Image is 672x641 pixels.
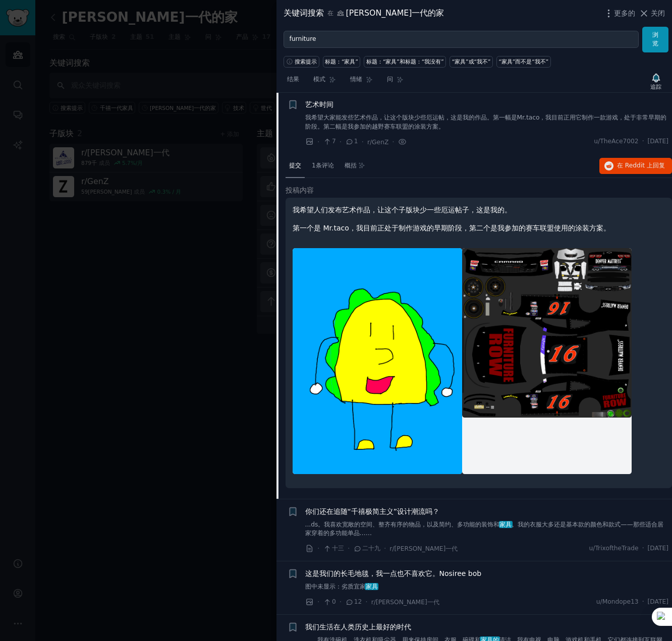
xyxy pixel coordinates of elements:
[284,8,324,18] font: 关键词搜索
[340,598,342,606] font: ·
[642,545,644,552] font: ·
[365,598,367,606] font: ·
[389,545,458,552] font: r/[PERSON_NAME]一代
[647,71,665,92] button: 追踪
[295,59,317,65] font: 搜索提示
[499,521,512,528] font: 家具
[371,599,439,606] font: r/[PERSON_NAME]一代
[354,138,358,145] font: 1
[650,84,661,90] font: 追踪
[310,72,340,92] a: 模式
[496,56,551,68] a: “家具”而不是“我不”
[340,138,342,146] font: ·
[305,583,366,590] font: 图中未显示：劣质宜家
[387,76,393,83] font: 问
[648,545,668,552] font: [DATE]
[648,138,668,145] font: [DATE]
[313,76,325,83] font: 模式
[293,224,610,232] font: 第一个是 Mr.taco，我目前正处于制作游戏的早期阶段，第二个是我参加的赛车联盟使用的涂装方案。
[293,206,512,214] font: 我希望人们发布艺术作品，让这个子版块少一些厄运帖子，这是我的。
[617,162,653,169] font: 在 Reddit 上
[589,545,639,552] font: u/TrixoftheTrade
[450,56,493,68] a: “家具”或“我不”
[305,623,411,631] font: 我们生活在人类历史上最好的时代
[287,76,299,83] font: 结果
[305,99,333,110] a: 艺术时间
[366,583,378,590] font: 家具
[305,521,500,528] font: ...ds。我喜欢宽敞的空间、整齐有序的物品，以及简约、多功能的装饰和
[364,56,446,68] a: 标题：“家具”和标题：“我没有”
[462,248,632,418] img: 艺术时间
[305,582,669,592] a: 图中未显示：劣质宜家家具
[383,72,407,92] a: 问
[289,162,301,169] font: 提交
[648,598,668,605] font: [DATE]
[317,544,319,552] font: ·
[350,76,362,83] font: 情绪
[498,59,548,65] font: “家具”而不是“我不”
[293,248,462,474] img: 艺术时间
[366,59,444,65] font: 标题：“家具”和标题：“我没有”
[392,138,394,146] font: ·
[347,72,376,92] a: 情绪
[348,544,350,552] font: ·
[642,138,644,145] font: ·
[651,9,665,17] font: 关闭
[305,622,411,632] a: 我们生活在人类历史上最好的时代
[367,139,388,146] font: r/GenZ
[312,162,334,169] font: 1条评论
[286,186,314,194] font: 投稿内容
[332,545,344,552] font: 十三
[305,568,482,579] a: 这是我们的长毛地毯，我一点也不喜欢它。Nosiree bob
[653,162,665,169] font: 回复
[305,507,440,515] font: 你们还在追随“千禧极简主义”设计潮流吗？
[642,598,644,605] font: ·
[362,545,380,552] font: 二十九
[305,114,667,130] font: 我希望大家能发些艺术作品，让这个版块少些厄运帖，这是我的作品。第一幅是Mr.taco，我目前正用它制作一款游戏，处于非常早期的阶段。第二幅是我参加的越野赛车联盟的涂装方案。
[332,598,336,605] font: 0
[652,31,658,47] font: 浏览
[345,162,357,169] font: 概括
[284,56,319,68] button: 搜索提示
[305,100,333,108] font: 艺术时间
[323,56,361,68] a: 标题：“家具”
[362,138,364,146] font: ·
[594,138,638,145] font: u/TheAce7002
[346,8,444,18] font: [PERSON_NAME]一代的家
[614,9,635,17] font: 更多的
[596,598,639,605] font: u/Mondope13
[599,158,672,174] button: 在 Reddit 上回复
[332,138,336,145] font: 7
[642,27,668,52] button: 浏览
[317,598,319,606] font: ·
[327,10,333,17] font: 在
[452,59,491,65] font: “家具”或“我不”
[639,8,665,19] button: 关闭
[384,544,386,552] font: ·
[325,59,358,65] font: 标题：“家具”
[284,31,639,48] input: 尝试与您的业务相关的关键字
[305,113,669,131] a: 我希望大家能发些艺术作品，让这个版块少些厄运帖，这是我的作品。第一幅是Mr.taco，我目前正用它制作一款游戏，处于非常早期的阶段。第二幅是我参加的越野赛车联盟的涂装方案。
[317,138,319,146] font: ·
[354,598,362,605] font: 12
[284,72,303,92] a: 结果
[305,506,440,517] a: 你们还在追随“千禧极简主义”设计潮流吗？
[305,569,482,577] font: 这是我们的长毛地毯，我一点也不喜欢它。Nosiree bob
[305,520,669,538] a: ...ds。我喜欢宽敞的空间、整齐有序的物品，以及简约、多功能的装饰和家具。我的衣服大多还是基本款的颜色和款式——那些适合居家穿着的多功能单品……
[603,8,635,19] button: 更多的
